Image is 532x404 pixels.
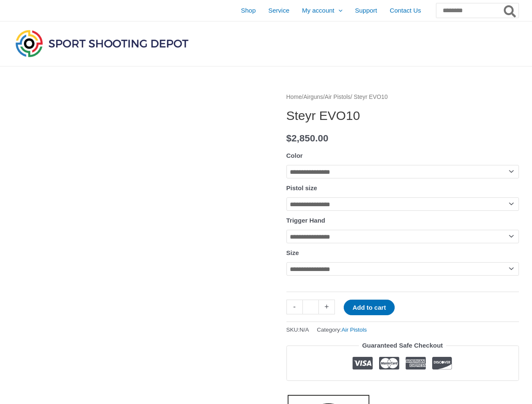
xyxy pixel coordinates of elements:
label: Color [286,152,303,159]
a: Air Pistols [325,94,350,100]
label: Trigger Hand [286,217,326,224]
span: N/A [299,327,309,333]
a: - [286,300,302,314]
img: Sport Shooting Depot [13,28,190,59]
label: Size [286,249,299,256]
legend: Guaranteed Safe Checkout [359,340,446,351]
a: Air Pistols [342,327,367,333]
input: Product quantity [302,300,319,314]
span: Category: [317,324,367,335]
a: + [319,300,335,314]
label: Pistol size [286,184,317,191]
span: $ [286,133,292,144]
button: Search [502,3,519,18]
h1: Steyr EVO10 [286,108,519,123]
nav: Breadcrumb [286,92,519,103]
span: SKU: [286,324,309,335]
a: Airguns [303,94,323,100]
bdi: 2,850.00 [286,133,329,144]
a: Home [286,94,302,100]
button: Add to cart [344,300,395,315]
